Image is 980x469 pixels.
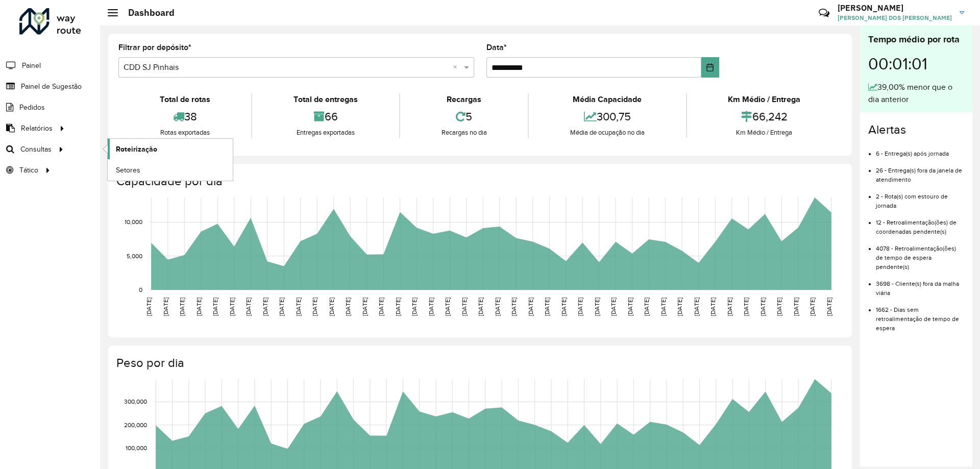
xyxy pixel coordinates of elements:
text: 10,000 [125,219,142,226]
div: Km Médio / Entrega [690,93,839,106]
span: Consultas [20,144,52,155]
h2: Dashboard [118,7,175,18]
text: [DATE] [378,298,384,316]
div: Total de rotas [121,93,249,106]
text: [DATE] [776,298,782,316]
text: [DATE] [444,298,451,316]
div: Recargas [403,93,525,106]
text: [DATE] [560,298,567,316]
span: Clear all [453,61,461,73]
span: [PERSON_NAME] DOS [PERSON_NAME] [838,13,952,22]
li: 26 - Entrega(s) fora da janela de atendimento [876,158,964,184]
div: Recargas no dia [403,128,525,138]
div: 39,00% menor que o dia anterior [868,81,964,106]
text: [DATE] [411,298,418,316]
div: 66 [255,106,396,128]
text: [DATE] [544,298,550,316]
text: 100,000 [126,445,147,451]
text: [DATE] [743,298,749,316]
div: Total de entregas [255,93,396,106]
h4: Peso por dia [116,356,842,371]
a: Setores [108,160,233,180]
div: 300,75 [531,106,683,128]
text: [DATE] [610,298,617,316]
text: [DATE] [627,298,633,316]
text: [DATE] [145,298,152,316]
text: [DATE] [726,298,733,316]
span: Setores [116,165,140,176]
text: [DATE] [395,298,401,316]
text: [DATE] [759,298,766,316]
div: Tempo médio por rota [868,33,964,46]
div: 00:01:01 [868,46,964,81]
text: [DATE] [660,298,667,316]
li: 4078 - Retroalimentação(ões) de tempo de espera pendente(s) [876,236,964,271]
text: [DATE] [328,298,335,316]
text: 5,000 [127,253,142,259]
text: [DATE] [179,298,185,316]
text: [DATE] [494,298,501,316]
li: 6 - Entrega(s) após jornada [876,141,964,158]
li: 1662 - Dias sem retroalimentação de tempo de espera [876,298,964,333]
text: [DATE] [461,298,468,316]
text: [DATE] [826,298,832,316]
li: 2 - Rota(s) com estouro de jornada [876,184,964,210]
text: [DATE] [793,298,799,316]
div: Rotas exportadas [121,128,249,138]
text: [DATE] [676,298,683,316]
li: 12 - Retroalimentação(ões) de coordenadas pendente(s) [876,210,964,236]
text: [DATE] [428,298,434,316]
text: [DATE] [643,298,650,316]
text: [DATE] [809,298,816,316]
div: Entregas exportadas [255,128,396,138]
button: Choose Date [701,57,719,78]
text: [DATE] [262,298,268,316]
span: Relatórios [21,123,53,134]
text: [DATE] [195,298,202,316]
text: [DATE] [477,298,484,316]
h4: Capacidade por dia [116,174,842,189]
text: [DATE] [594,298,600,316]
span: Painel de Sugestão [21,81,82,92]
text: [DATE] [577,298,583,316]
text: [DATE] [229,298,235,316]
div: 66,242 [690,106,839,128]
span: Tático [19,165,38,176]
text: [DATE] [709,298,716,316]
text: [DATE] [212,298,218,316]
label: Data [486,41,507,54]
text: 0 [139,286,142,293]
text: [DATE] [245,298,252,316]
a: Contato Rápido [813,2,835,24]
span: Pedidos [19,102,45,113]
div: 5 [403,106,525,128]
h4: Alertas [868,122,964,137]
text: [DATE] [693,298,700,316]
span: Roteirização [116,144,157,155]
div: 38 [121,106,249,128]
label: Filtrar por depósito [118,41,191,54]
a: Roteirização [108,139,233,159]
text: [DATE] [345,298,351,316]
text: [DATE] [527,298,534,316]
div: Média Capacidade [531,93,683,106]
text: [DATE] [295,298,302,316]
text: [DATE] [162,298,169,316]
span: Painel [22,60,41,71]
text: [DATE] [361,298,368,316]
text: [DATE] [510,298,517,316]
li: 3698 - Cliente(s) fora da malha viária [876,271,964,298]
text: [DATE] [311,298,318,316]
text: 300,000 [124,398,147,405]
text: 200,000 [124,422,147,428]
text: [DATE] [278,298,285,316]
h3: [PERSON_NAME] [838,3,952,13]
div: Km Médio / Entrega [690,128,839,138]
div: Média de ocupação no dia [531,128,683,138]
